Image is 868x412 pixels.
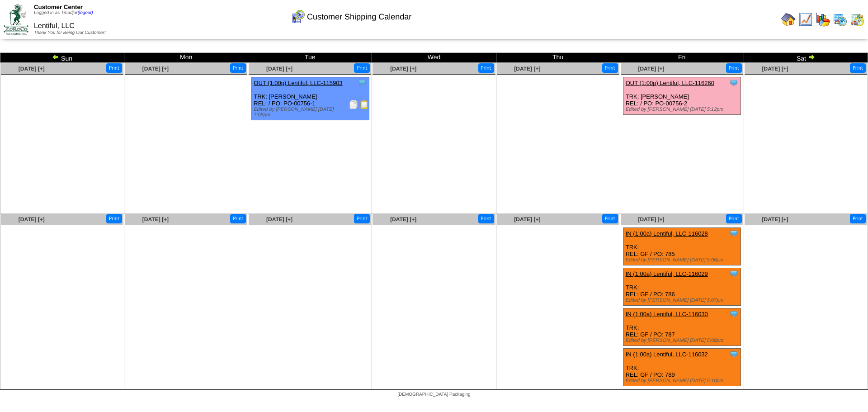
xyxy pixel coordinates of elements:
button: Print [478,63,494,73]
a: OUT (1:00p) Lentiful, LLC-116260 [626,80,714,86]
div: Edited by [PERSON_NAME] [DATE] 5:07pm [626,298,741,303]
div: TRK: [PERSON_NAME] REL: / PO: PO-00756-2 [623,77,741,115]
a: [DATE] [+] [762,66,788,72]
button: Print [850,214,866,223]
div: TRK: REL: GF / PO: 785 [623,228,741,265]
a: IN (1:00a) Lentiful, LLC-116032 [626,351,708,358]
div: TRK: [PERSON_NAME] REL: / PO: PO-00756-1 [251,77,369,120]
td: Thu [496,53,620,63]
button: Print [602,214,618,223]
button: Print [602,63,618,73]
span: Logged in as Tmadjar [34,10,93,15]
td: Fri [620,53,744,63]
a: (logout) [78,10,93,15]
button: Print [850,63,866,73]
img: calendarprod.gif [833,12,847,27]
img: calendarinout.gif [850,12,864,27]
img: Tooltip [729,269,738,278]
img: Packing Slip [349,100,358,109]
a: [DATE] [+] [19,66,45,72]
button: Print [726,214,742,223]
a: IN (1:00a) Lentiful, LLC-116030 [626,311,708,317]
a: IN (1:00a) Lentiful, LLC-116029 [626,270,708,277]
button: Print [106,63,122,73]
div: Edited by [PERSON_NAME] [DATE] 5:08pm [626,338,741,343]
a: [DATE] [+] [266,216,292,223]
div: Edited by [PERSON_NAME] [DATE] 5:06pm [626,257,741,263]
div: TRK: REL: GF / PO: 789 [623,349,741,386]
button: Print [354,63,370,73]
img: line_graph.gif [798,12,813,27]
td: Sun [0,53,124,63]
img: Tooltip [358,78,367,87]
button: Print [354,214,370,223]
a: [DATE] [+] [514,216,540,223]
a: [DATE] [+] [514,66,540,72]
button: Print [106,214,122,223]
a: [DATE] [+] [638,216,664,223]
td: Mon [124,53,248,63]
img: home.gif [781,12,796,27]
img: graph.gif [816,12,830,27]
div: TRK: REL: GF / PO: 787 [623,308,741,346]
img: Bill of Lading [360,100,369,109]
td: Sat [744,53,868,63]
span: Customer Shipping Calendar [307,12,411,22]
img: Tooltip [729,309,738,318]
a: [DATE] [+] [762,216,788,223]
span: Lentiful, LLC [34,22,75,30]
a: OUT (1:00p) Lentiful, LLC-115903 [254,80,342,86]
button: Print [230,214,246,223]
td: Wed [372,53,496,63]
a: [DATE] [+] [390,216,416,223]
span: Thank You for Being Our Customer! [34,30,106,35]
img: Tooltip [729,350,738,359]
img: arrowleft.gif [52,53,59,61]
img: Tooltip [729,229,738,238]
button: Print [726,63,742,73]
span: Customer Center [34,4,83,10]
img: calendarcustomer.gif [291,9,305,24]
div: TRK: REL: GF / PO: 786 [623,268,741,306]
a: [DATE] [+] [19,216,45,223]
a: [DATE] [+] [266,66,292,72]
img: Tooltip [729,78,738,87]
a: [DATE] [+] [142,216,169,223]
img: arrowright.gif [808,53,815,61]
div: Edited by [PERSON_NAME] [DATE] 1:08pm [254,107,368,118]
a: [DATE] [+] [142,66,169,72]
img: ZoRoCo_Logo(Green%26Foil)%20jpg.webp [4,4,28,34]
button: Print [478,214,494,223]
a: [DATE] [+] [638,66,664,72]
td: Tue [248,53,372,63]
span: [DEMOGRAPHIC_DATA] Packaging [397,392,470,397]
div: Edited by [PERSON_NAME] [DATE] 5:10pm [626,378,741,384]
a: [DATE] [+] [390,66,416,72]
button: Print [230,63,246,73]
div: Edited by [PERSON_NAME] [DATE] 5:12pm [626,107,741,112]
a: IN (1:00a) Lentiful, LLC-116028 [626,230,708,237]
